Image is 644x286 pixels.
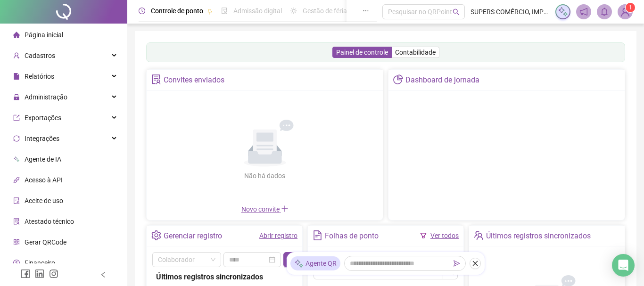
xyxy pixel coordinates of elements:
[222,171,308,181] div: Não há dados
[13,218,20,225] span: solution
[13,114,20,121] span: export
[629,4,632,11] span: 1
[25,135,59,142] span: Integrações
[25,218,74,225] span: Atestado técnico
[13,260,20,266] span: dollar
[25,31,63,39] span: Página inicial
[454,260,460,267] span: send
[303,7,350,15] span: Gestão de férias
[259,232,297,239] a: Abrir registro
[21,269,30,278] span: facebook
[430,232,459,239] a: Ver todos
[579,8,588,16] span: notification
[25,259,55,267] span: Financeiro
[241,205,289,213] span: Novo convite
[325,228,379,244] div: Folhas de ponto
[13,177,20,183] span: api
[207,8,213,14] span: pushpin
[139,8,145,14] span: clock-circle
[25,114,61,122] span: Exportações
[420,232,427,239] span: filter
[471,7,550,17] span: SUPERS COMÉRCIO, IMPORTAÇÃO E CONFECÇÃO LTDA
[13,52,20,59] span: user-add
[164,72,224,88] div: Convites enviados
[626,3,635,12] sup: Atualize o seu contato no menu Meus Dados
[221,8,228,14] span: file-done
[49,269,58,278] span: instagram
[164,228,222,244] div: Gerenciar registro
[290,256,340,270] div: Agente QR
[13,239,20,245] span: qrcode
[25,176,63,184] span: Acesso à API
[25,197,63,204] span: Aceite de uso
[393,74,403,84] span: pie-chart
[13,94,20,100] span: lock
[13,197,20,204] span: audit
[336,49,388,56] span: Painel de controle
[25,155,61,163] span: Agente de IA
[313,230,322,240] span: file-text
[100,271,107,278] span: left
[233,7,282,15] span: Admissão digital
[395,49,436,56] span: Contabilidade
[151,230,161,240] span: setting
[25,73,54,80] span: Relatórios
[618,5,632,19] img: 24300
[151,7,203,15] span: Controle de ponto
[363,8,369,14] span: ellipsis
[600,8,609,16] span: bell
[13,135,20,142] span: sync
[25,93,67,101] span: Administração
[25,52,55,59] span: Cadastros
[13,73,20,80] span: file
[281,205,289,212] span: plus
[558,7,568,17] img: sparkle-icon.fc2bf0ac1784a2077858766a79e2daf3.svg
[453,8,460,16] span: search
[286,256,294,263] span: search
[294,259,304,269] img: sparkle-icon.fc2bf0ac1784a2077858766a79e2daf3.svg
[472,260,479,267] span: close
[13,32,20,38] span: home
[290,8,297,14] span: sun
[156,271,293,283] div: Últimos registros sincronizados
[612,254,635,277] div: Open Intercom Messenger
[25,238,66,246] span: Gerar QRCode
[474,230,484,240] span: team
[151,74,161,84] span: solution
[405,72,479,88] div: Dashboard de jornada
[35,269,44,278] span: linkedin
[486,228,591,244] div: Últimos registros sincronizados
